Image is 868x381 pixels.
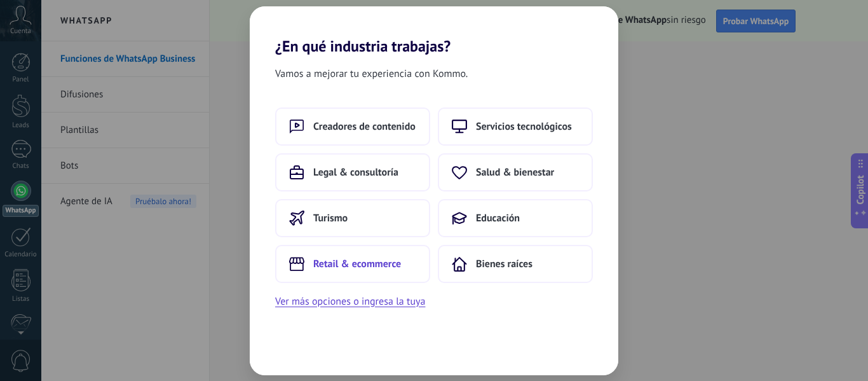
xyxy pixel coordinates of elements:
button: Retail & ecommerce [275,245,430,283]
button: Bienes raíces [438,245,593,283]
span: Servicios tecnológicos [476,120,572,133]
button: Salud & bienestar [438,153,593,191]
button: Creadores de contenido [275,107,430,146]
span: Educación [476,212,520,225]
span: Retail & ecommerce [313,258,401,270]
h2: ¿En qué industria trabajas? [250,6,618,55]
span: Vamos a mejorar tu experiencia con Kommo. [275,66,468,82]
span: Bienes raíces [476,258,532,270]
span: Legal & consultoría [313,166,398,179]
span: Turismo [313,212,348,225]
button: Ver más opciones o ingresa la tuya [275,293,425,310]
button: Legal & consultoría [275,153,430,191]
span: Creadores de contenido [313,120,416,133]
span: Salud & bienestar [476,166,554,179]
button: Turismo [275,199,430,237]
button: Educación [438,199,593,237]
button: Servicios tecnológicos [438,107,593,146]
